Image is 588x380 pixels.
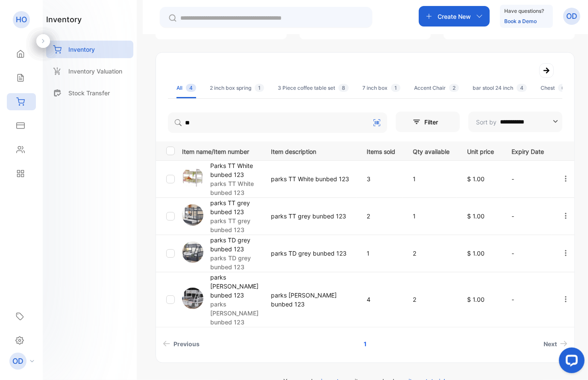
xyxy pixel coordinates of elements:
[438,12,471,21] p: Create New
[449,84,459,92] span: 2
[210,84,264,92] div: 2 inch box spring
[504,7,544,15] p: Have questions?
[504,18,537,24] a: Book a Demo
[182,167,203,189] img: item
[413,249,450,258] p: 2
[210,253,260,271] p: parks TD grey bunbed 123
[512,295,544,304] p: -
[46,41,133,58] a: Inventory
[159,336,203,352] a: Previous page
[210,179,260,197] p: parks TT White bunbed 123
[476,118,497,127] p: Sort by
[255,84,264,92] span: 1
[46,84,133,102] a: Stock Transfer
[467,250,485,257] span: $ 1.00
[367,174,395,183] p: 3
[467,296,485,303] span: $ 1.00
[413,174,450,183] p: 1
[210,161,260,179] p: Parks TT White bunbed 123
[46,62,133,80] a: Inventory Valuation
[12,356,24,367] p: OD
[467,175,485,183] span: $ 1.00
[182,288,203,309] img: item
[173,339,200,348] span: Previous
[362,84,400,92] div: 7 inch box
[541,84,568,92] div: Chest
[414,84,459,92] div: Accent Chair
[517,84,527,92] span: 4
[210,216,260,234] p: parks TT grey bunbed 123
[566,11,577,22] p: OD
[210,273,260,300] p: parks [PERSON_NAME] bunbed 123
[413,295,450,304] p: 2
[182,204,203,226] img: item
[367,295,395,304] p: 4
[391,84,400,92] span: 1
[68,67,122,76] p: Inventory Valuation
[210,198,260,216] p: parks TT grey bunbed 123
[271,145,349,156] p: Item description
[512,249,544,258] p: -
[271,174,349,183] p: parks TT White bunbed 123
[16,14,27,25] p: HO
[68,88,110,97] p: Stock Transfer
[68,45,95,54] p: Inventory
[473,84,527,92] div: bar stool 24 inch
[338,84,349,92] span: 8
[367,145,395,156] p: Items sold
[467,145,494,156] p: Unit price
[512,212,544,221] p: -
[46,14,82,25] h1: inventory
[419,6,490,27] button: Create New
[468,112,562,132] button: Sort by
[182,145,260,156] p: Item name/Item number
[512,145,544,156] p: Expiry Date
[558,84,568,92] span: 6
[182,242,203,263] img: item
[563,6,580,27] button: OD
[552,344,588,380] iframe: LiveChat chat widget
[271,212,349,221] p: parks TT grey bunbed 123
[467,212,485,220] span: $ 1.00
[186,84,196,92] span: 4
[271,249,349,258] p: parks TD grey bunbed 123
[544,339,557,348] span: Next
[367,249,395,258] p: 1
[156,336,574,352] ul: Pagination
[278,84,349,92] div: 3 Piece coffee table set
[210,236,260,253] p: parks TD grey bunbed 123
[540,336,571,352] a: Next page
[353,336,377,352] a: Page 1 is your current page
[367,212,395,221] p: 2
[512,174,544,183] p: -
[413,145,450,156] p: Qty available
[210,300,260,327] p: parks [PERSON_NAME] bunbed 123
[413,212,450,221] p: 1
[271,291,349,309] p: parks [PERSON_NAME] bunbed 123
[176,84,196,92] div: All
